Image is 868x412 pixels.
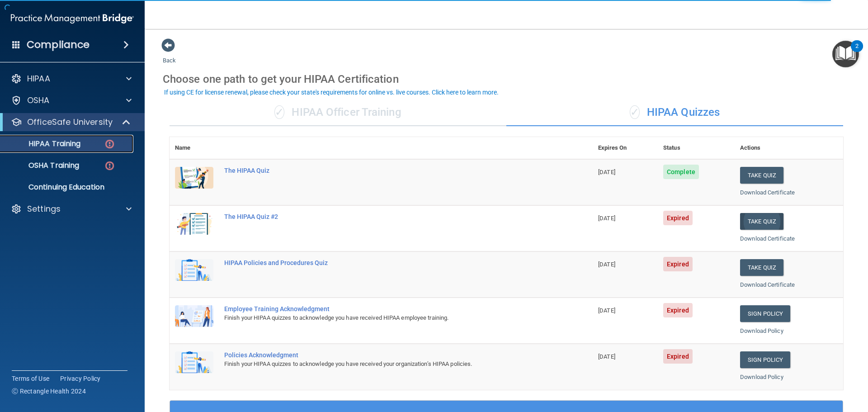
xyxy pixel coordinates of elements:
span: [DATE] [598,169,615,175]
a: Sign Policy [740,305,790,322]
div: The HIPAA Quiz #2 [224,213,547,220]
a: Privacy Policy [60,374,101,383]
div: HIPAA Quizzes [506,99,843,126]
img: danger-circle.6113f641.png [104,160,115,171]
span: [DATE] [598,353,615,360]
div: The HIPAA Quiz [224,167,547,174]
div: HIPAA Policies and Procedures Quiz [224,259,547,266]
img: danger-circle.6113f641.png [104,138,115,150]
img: PMB logo [11,9,134,28]
p: OfficeSafe University [27,117,113,128]
p: HIPAA Training [6,139,80,148]
span: Complete [663,165,699,179]
div: HIPAA Officer Training [170,99,506,126]
span: ✓ [274,105,284,119]
a: Download Certificate [740,235,795,242]
span: [DATE] [598,261,615,268]
a: Back [163,46,176,64]
a: OSHA [11,95,132,106]
span: Expired [663,303,693,317]
a: Download Certificate [740,189,795,196]
div: Finish your HIPAA quizzes to acknowledge you have received your organization’s HIPAA policies. [224,359,547,369]
p: Continuing Education [6,183,129,192]
button: Take Quiz [740,259,783,276]
div: 2 [855,46,859,58]
p: OSHA [27,95,50,106]
a: Download Policy [740,327,783,334]
div: Finish your HIPAA quizzes to acknowledge you have received HIPAA employee training. [224,313,547,323]
h4: Compliance [27,38,90,51]
div: Employee Training Acknowledgment [224,305,547,313]
p: HIPAA [27,73,50,84]
th: Name [170,137,219,159]
a: OfficeSafe University [11,117,131,128]
span: Ⓒ Rectangle Health 2024 [12,387,86,396]
span: Expired [663,349,693,364]
button: Open Resource Center, 2 new notifications [832,41,859,67]
a: Download Policy [740,374,783,380]
span: [DATE] [598,307,615,314]
button: Take Quiz [740,167,783,184]
span: Expired [663,211,693,225]
div: Policies Acknowledgment [224,351,547,359]
p: OSHA Training [6,161,79,170]
a: Settings [11,204,132,214]
p: Settings [27,204,61,214]
div: Choose one path to get your HIPAA Certification [163,66,850,92]
th: Status [658,137,735,159]
th: Actions [735,137,843,159]
div: If using CE for license renewal, please check your state's requirements for online vs. live cours... [164,89,499,95]
button: Take Quiz [740,213,783,230]
a: Download Certificate [740,281,795,288]
th: Expires On [593,137,658,159]
a: Terms of Use [12,374,49,383]
span: [DATE] [598,215,615,222]
a: HIPAA [11,73,132,84]
button: If using CE for license renewal, please check your state's requirements for online vs. live cours... [163,88,500,97]
span: Expired [663,257,693,271]
a: Sign Policy [740,351,790,368]
span: ✓ [630,105,640,119]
